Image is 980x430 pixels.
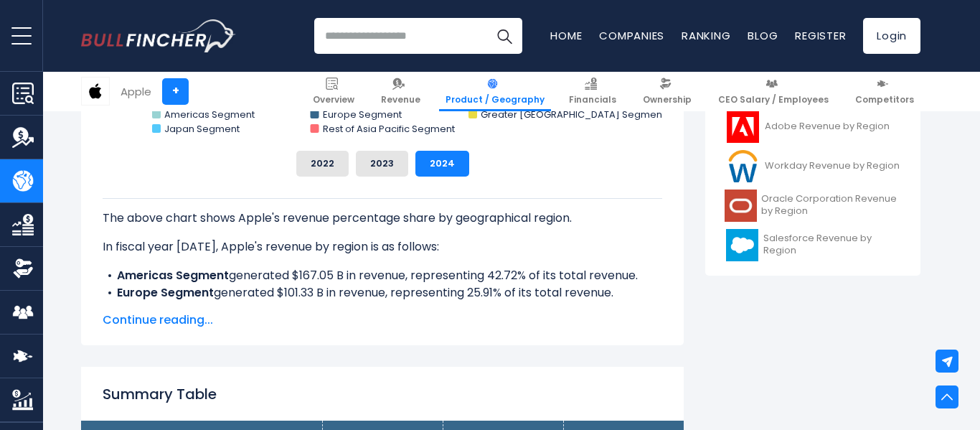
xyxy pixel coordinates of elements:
img: ADBE logo [725,111,760,143]
li: generated $167.05 B in revenue, representing 42.72% of its total revenue. [103,267,662,284]
text: Americas Segment [164,108,255,121]
text: Europe Segment [323,108,402,121]
span: Financials [569,94,616,106]
img: CRM logo [725,229,759,261]
a: Workday Revenue by Region [716,146,910,186]
a: Blog [748,28,778,43]
span: Oracle Corporation Revenue by Region [761,193,901,218]
a: Register [795,28,846,43]
span: Adobe Revenue by Region [765,121,890,133]
a: + [162,78,189,105]
img: ORCL logo [725,190,757,222]
h2: Summary Table [103,383,662,405]
span: CEO Salary / Employees [718,94,829,106]
a: Login [863,18,920,54]
span: Workday Revenue by Region [765,160,900,172]
span: Revenue [381,94,420,106]
a: Competitors [849,72,920,111]
img: Ownership [12,258,34,279]
a: Go to homepage [81,19,235,52]
b: Greater [GEOGRAPHIC_DATA] Segment [117,302,351,318]
b: Europe Segment [117,284,214,301]
a: Product / Geography [439,72,551,111]
text: Greater [GEOGRAPHIC_DATA] Segment [481,108,665,121]
a: Oracle Corporation Revenue by Region [716,186,910,225]
span: Salesforce Revenue by Region [763,233,901,257]
img: AAPL logo [82,78,109,105]
text: Rest of Asia Pacific Segment [323,122,455,136]
button: 2024 [415,151,469,177]
span: Continue reading... [103,312,662,329]
button: 2022 [296,151,349,177]
a: Ranking [682,28,730,43]
p: In fiscal year [DATE], Apple's revenue by region is as follows: [103,238,662,256]
p: The above chart shows Apple's revenue percentage share by geographical region. [103,210,662,227]
button: 2023 [356,151,408,177]
a: Home [550,28,582,43]
text: Japan Segment [164,122,240,136]
a: Ownership [636,72,698,111]
a: CEO Salary / Employees [712,72,835,111]
li: generated $101.33 B in revenue, representing 25.91% of its total revenue. [103,284,662,302]
a: Salesforce Revenue by Region [716,225,910,265]
a: Overview [306,72,361,111]
span: Overview [313,94,354,106]
div: Apple [121,83,151,100]
img: Bullfincher logo [81,19,236,52]
span: Ownership [643,94,692,106]
span: Product / Geography [446,94,545,106]
a: Revenue [374,72,427,111]
li: generated $66.95 B in revenue, representing 17.12% of its total revenue. [103,302,662,336]
a: Adobe Revenue by Region [716,107,910,146]
button: Search [486,18,522,54]
span: Competitors [855,94,914,106]
img: WDAY logo [725,150,760,182]
a: Companies [599,28,664,43]
b: Americas Segment [117,267,229,284]
a: Financials [562,72,623,111]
